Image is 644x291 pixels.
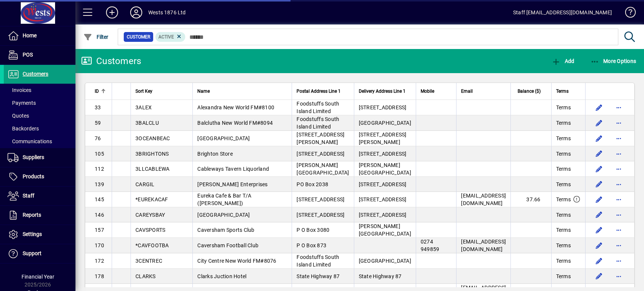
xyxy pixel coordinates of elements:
span: Clarks Juction Hotel [197,273,246,279]
span: [EMAIL_ADDRESS][DOMAIN_NAME] [461,239,506,252]
button: Profile [124,6,148,19]
button: Edit [593,132,605,144]
span: Caversham Football Club [197,242,258,248]
span: Terms [556,181,571,188]
button: Edit [593,148,605,160]
span: Terms [556,226,571,234]
span: Caversham Sports Club [197,227,254,233]
span: P O Box 3080 [297,227,329,233]
span: [STREET_ADDRESS] [359,212,407,218]
span: Terms [556,273,571,280]
a: Home [4,26,75,45]
span: Terms [556,87,569,95]
button: More options [613,270,625,282]
span: Customers [23,71,48,77]
a: Knowledge Base [619,2,635,26]
span: *EUREKACAF [135,196,168,202]
button: Edit [593,193,605,205]
span: Foodstuffs South Island Limited [297,254,339,268]
span: Name [197,87,210,95]
a: Support [4,244,75,263]
span: [STREET_ADDRESS] [359,196,407,202]
button: More Options [589,54,638,68]
span: Terms [556,196,571,203]
span: [PERSON_NAME] Enterprises [197,181,267,187]
span: Reports [23,212,41,218]
span: 157 [95,227,104,233]
mat-chip: Activation Status: Active [155,32,186,42]
span: Home [23,32,37,38]
span: Staff [23,193,34,199]
span: [PERSON_NAME][GEOGRAPHIC_DATA] [297,162,349,176]
span: 112 [95,166,104,172]
span: State Highway 87 [297,273,340,279]
div: Name [197,87,287,95]
button: Edit [593,239,605,251]
span: Sort Key [135,87,152,95]
span: Balance ($) [518,87,541,95]
span: Alexandra New World FM#8100 [197,104,274,110]
span: 178 [95,273,104,279]
span: [GEOGRAPHIC_DATA] [197,135,250,141]
button: More options [613,193,625,205]
div: Wests 1876 Ltd [148,6,186,18]
div: Mobile [421,87,452,95]
a: Reports [4,206,75,225]
span: Financial Year [22,274,54,280]
span: Filter [83,34,109,40]
button: Edit [593,224,605,236]
span: Terms [556,135,571,142]
span: 170 [95,242,104,248]
span: Support [23,250,41,256]
span: 3ALEX [135,104,152,110]
button: More options [613,255,625,267]
span: [STREET_ADDRESS] [297,196,344,202]
span: 76 [95,135,101,141]
span: 3BRIGHTONS [135,151,169,157]
span: Terms [556,150,571,158]
span: ID [95,87,99,95]
a: Invoices [4,84,75,96]
span: [STREET_ADDRESS][PERSON_NAME] [297,132,344,145]
span: Payments [8,100,36,106]
span: 172 [95,258,104,264]
button: More options [613,163,625,175]
span: 105 [95,151,104,157]
button: More options [613,101,625,113]
span: [STREET_ADDRESS] [359,181,407,187]
span: Terms [556,104,571,111]
span: *CAVFOOTBA [135,242,169,248]
a: Products [4,167,75,186]
span: Eureka Cafe & Bar T/A ([PERSON_NAME]) [197,193,251,206]
button: More options [613,178,625,190]
td: 37.66 [510,192,551,207]
span: CAREYSBAY [135,212,165,218]
span: Add [552,58,574,64]
span: [STREET_ADDRESS][PERSON_NAME] [359,132,407,145]
span: 3BALCLU [135,120,159,126]
button: More options [613,132,625,144]
span: CLARKS [135,273,156,279]
span: 145 [95,196,104,202]
span: Products [23,173,44,179]
span: [STREET_ADDRESS] [359,104,407,110]
span: 146 [95,212,104,218]
span: Suppliers [23,154,44,160]
span: Balclutha New World FM#8094 [197,120,273,126]
span: Active [158,34,174,40]
span: [PERSON_NAME][GEOGRAPHIC_DATA] [359,162,411,176]
button: Filter [81,30,111,44]
span: Settings [23,231,42,237]
button: More options [613,239,625,251]
span: 3CENTREC [135,258,162,264]
span: Postal Address Line 1 [297,87,341,95]
div: ID [95,87,107,95]
span: [PERSON_NAME][GEOGRAPHIC_DATA] [359,223,411,237]
button: More options [613,224,625,236]
button: Edit [593,178,605,190]
span: Foodstuffs South Island Limited [297,116,339,130]
div: Customers [81,55,141,67]
span: City Centre New World FM#8076 [197,258,276,264]
button: More options [613,117,625,129]
a: Backorders [4,122,75,135]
